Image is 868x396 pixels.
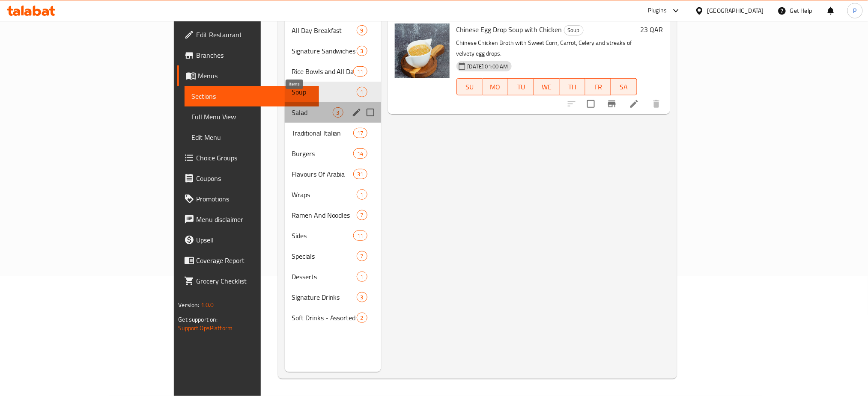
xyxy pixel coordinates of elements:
[201,299,214,310] span: 1.0.0
[177,45,319,65] a: Branches
[292,25,357,35] span: All Day Breakfast
[357,313,367,323] div: items
[191,112,312,122] span: Full Menu View
[486,81,505,93] span: MO
[177,189,319,209] a: Promotions
[357,47,367,55] span: 3
[191,132,312,142] span: Edit Menu
[185,86,319,106] a: Sections
[292,148,354,159] span: Burgers
[177,209,319,230] a: Menu disclaimer
[357,191,367,199] span: 1
[357,211,367,219] span: 7
[589,81,608,93] span: FR
[292,107,333,118] span: Salad
[707,6,764,15] div: [GEOGRAPHIC_DATA]
[357,210,367,220] div: items
[629,99,639,109] a: Edit menu item
[357,293,367,301] span: 3
[196,276,312,286] span: Grocery Checklist
[333,109,343,117] span: 3
[177,148,319,168] a: Choice Groups
[646,94,667,114] button: delete
[196,173,312,183] span: Coupons
[285,184,381,205] div: Wraps1
[357,314,367,322] span: 2
[178,314,218,325] span: Get support on:
[357,87,367,97] div: items
[354,129,367,137] span: 17
[285,41,381,61] div: Signature Sandwiches3
[456,23,562,36] span: Chinese Egg Drop Soup with Chicken
[564,25,584,35] div: Soup
[285,61,381,82] div: Rice Bowls and All Day Lunch11
[534,78,560,95] button: WE
[292,292,357,302] span: Signature Drinks
[185,127,319,148] a: Edit Menu
[285,266,381,287] div: Desserts1
[196,50,312,60] span: Branches
[292,87,357,97] span: Soup
[564,25,583,35] span: Soup
[285,123,381,143] div: Traditional Italian17
[357,272,367,282] div: items
[177,230,319,250] a: Upsell
[285,225,381,246] div: Sides11
[460,81,479,93] span: SU
[353,128,367,138] div: items
[353,231,367,241] div: items
[285,287,381,307] div: Signature Drinks3
[292,231,354,241] span: Sides
[292,46,357,56] span: Signature Sandwiches
[177,250,319,271] a: Coverage Report
[285,143,381,164] div: Burgers14
[353,148,367,159] div: items
[285,307,381,328] div: Soft Drinks - Assorted2
[357,251,367,261] div: items
[292,210,357,220] div: Ramen And Noodles
[483,78,508,95] button: MO
[353,169,367,179] div: items
[196,214,312,225] span: Menu disclaimer
[177,24,319,45] a: Edit Restaurant
[582,95,600,113] span: Select to update
[196,235,312,245] span: Upsell
[353,66,367,77] div: items
[456,38,637,59] p: Chinese Chicken Broth with Sweet Corn, Carrot, Celery and streaks of velvety egg drops.
[285,82,381,102] div: Soup1
[292,128,354,138] span: Traditional Italian
[292,169,354,179] span: Flavours Of Arabia
[614,81,633,93] span: SA
[292,251,357,261] span: Specials
[292,313,357,323] div: Soft Drinks - Assorted
[357,273,367,281] span: 1
[285,205,381,225] div: Ramen And Noodles7
[285,20,381,41] div: All Day Breakfast9
[354,170,367,178] span: 31
[292,66,354,77] span: Rice Bowls and All Day Lunch
[357,252,367,260] span: 7
[395,24,450,78] img: Chinese Egg Drop Soup with Chicken
[357,25,367,35] div: items
[512,81,531,93] span: TU
[354,68,367,76] span: 11
[560,78,585,95] button: TH
[611,78,637,95] button: SA
[350,106,363,119] button: edit
[285,17,381,331] nav: Menu sections
[198,71,312,81] span: Menus
[602,94,622,114] button: Branch-specific-item
[292,272,357,282] span: Desserts
[354,150,367,158] span: 14
[585,78,611,95] button: FR
[196,255,312,266] span: Coverage Report
[292,189,357,200] span: Wraps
